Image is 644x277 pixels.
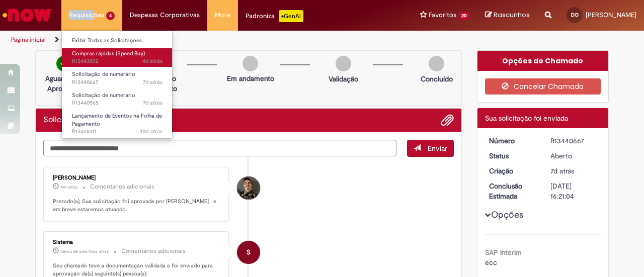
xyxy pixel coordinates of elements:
[481,181,543,201] dt: Conclusão Estimada
[62,111,173,132] a: Aberto R13428311 : Lançamento de Eventos na Folha de Pagamento
[72,57,163,65] span: R13443032
[481,166,543,176] dt: Criação
[481,136,543,146] dt: Número
[106,12,115,20] span: 4
[11,36,46,44] a: Página inicial
[494,10,530,20] span: Rascunhos
[429,56,444,71] img: img-circle-grey.png
[336,56,351,71] img: img-circle-grey.png
[428,144,447,153] span: Enviar
[62,48,173,67] a: Aberto R13443032 : Compras rápidas (Speed Buy)
[215,10,230,20] span: More
[550,166,597,176] div: 22/08/2025 16:03:21
[421,74,453,84] p: Concluído
[429,10,456,20] span: Favoritos
[53,239,220,245] div: Sistema
[550,166,574,175] time: 22/08/2025 16:03:21
[550,151,597,161] div: Aberto
[60,184,77,190] span: 4m atrás
[237,241,260,264] div: System
[90,182,154,191] small: Comentários adicionais
[61,30,173,139] ul: Requisições
[441,114,454,127] button: Adicionar anexos
[62,90,173,109] a: Aberto R13440565 : Solicitação de numerário
[485,258,497,267] span: ecc
[60,248,109,254] span: cerca de uma hora atrás
[237,176,260,200] div: Rafael Lepori Martinez
[72,78,163,86] span: R13440667
[279,10,303,22] p: +GenAi
[53,175,220,181] div: [PERSON_NAME]
[72,112,162,128] span: Lançamento de Eventos na Folha de Pagamento
[485,78,601,95] button: Cancelar Chamado
[121,247,186,255] small: Comentários adicionais
[485,114,568,123] span: Sua solicitação foi enviada
[586,11,636,19] span: [PERSON_NAME]
[550,166,574,175] span: 7d atrás
[140,128,163,135] time: 19/08/2025 12:11:35
[481,151,543,161] dt: Status
[550,181,597,201] div: [DATE] 16:21:04
[72,91,135,99] span: Solicitação de numerário
[62,69,173,87] a: Aberto R13440667 : Solicitação de numerário
[60,184,77,190] time: 29/08/2025 09:17:38
[72,128,163,136] span: R13428311
[142,57,163,65] time: 25/08/2025 09:31:34
[142,57,163,65] span: 4d atrás
[40,73,89,94] p: Aguardando Aprovação
[243,56,258,71] img: img-circle-grey.png
[571,12,579,18] span: DO
[143,99,163,107] span: 7d atrás
[72,50,145,57] span: Compras rápidas (Speed Buy)
[72,99,163,107] span: R13440565
[56,56,72,71] img: check-circle-green.png
[143,78,163,86] span: 7d atrás
[247,240,251,264] span: S
[477,51,609,71] div: Opções do Chamado
[62,35,173,46] a: Exibir Todas as Solicitações
[458,12,470,20] span: 20
[72,70,135,78] span: Solicitação de numerário
[550,136,597,146] div: R13440667
[143,99,163,107] time: 22/08/2025 15:47:37
[407,140,454,157] button: Enviar
[43,140,396,156] textarea: Digite sua mensagem aqui...
[43,116,133,125] h2: Solicitação de numerário Histórico de tíquete
[53,198,220,213] p: Prezado(a), Sua solicitação foi aprovada por [PERSON_NAME] , e em breve estaremos atuando.
[1,5,53,25] img: ServiceNow
[130,10,200,20] span: Despesas Corporativas
[69,10,104,20] span: Requisições
[227,73,274,83] p: Em andamento
[329,74,358,84] p: Validação
[140,128,163,135] span: 10d atrás
[485,248,522,257] b: SAP Interim
[143,78,163,86] time: 22/08/2025 16:03:23
[485,11,530,20] a: Rascunhos
[246,10,303,22] div: Padroniza
[8,31,422,49] ul: Trilhas de página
